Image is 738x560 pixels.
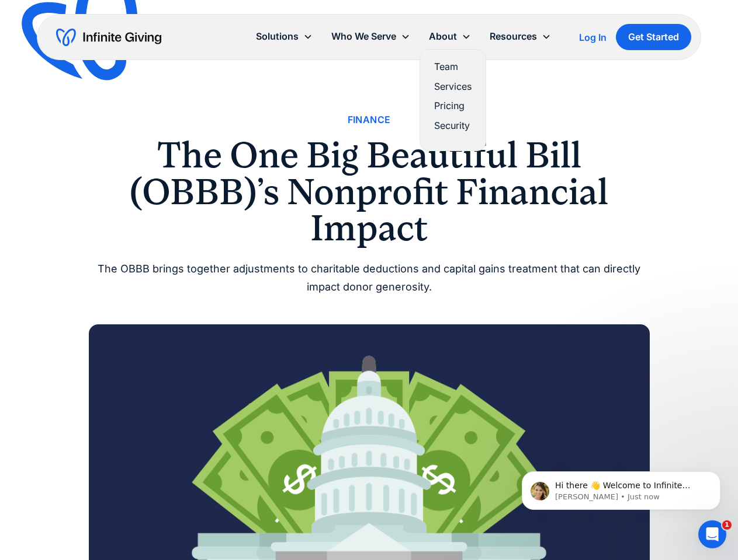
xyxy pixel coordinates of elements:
[256,29,299,44] div: Solutions
[89,260,650,296] div: The OBBB brings together adjustments to charitable deductions and capital gains treatment that ca...
[480,24,560,49] div: Resources
[434,98,472,114] a: Pricing
[247,24,322,49] div: Solutions
[420,24,480,49] div: About
[579,30,607,44] a: Log In
[331,29,396,44] div: Who We Serve
[429,29,457,44] div: About
[722,520,732,530] span: 1
[322,24,420,49] div: Who We Serve
[348,112,391,128] a: Finance
[89,137,650,246] h1: The One Big Beautiful Bill (OBBB)’s Nonprofit Financial Impact
[56,28,161,47] a: home
[698,520,726,548] iframe: Intercom live chat
[420,49,486,151] nav: About
[504,447,738,528] iframe: Intercom notifications message
[434,79,472,94] a: Services
[616,24,691,50] a: Get Started
[490,29,537,44] div: Resources
[434,59,472,75] a: Team
[579,33,607,42] div: Log In
[434,118,472,134] a: Security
